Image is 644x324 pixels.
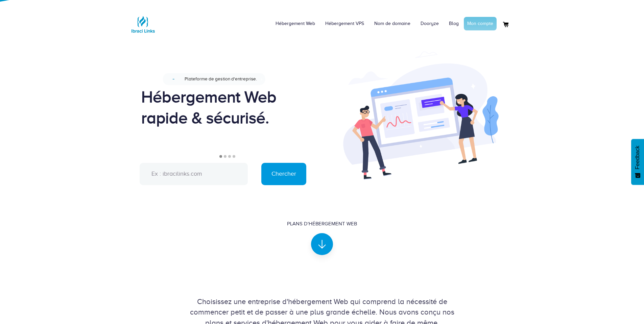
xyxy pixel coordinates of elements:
[141,86,312,128] div: Hébergement Web rapide & sécurisé.
[287,220,357,227] div: Plans d'hébergement Web
[444,14,464,34] a: Blog
[270,14,320,34] a: Hébergement Web
[184,76,257,81] span: Plateforme de gestion d'entreprise.
[261,163,306,185] input: Chercher
[631,139,644,185] button: Feedback - Afficher l’enquête
[140,163,248,185] input: Ex : ibracilinks.com
[320,14,369,34] a: Hébergement VPS
[415,14,444,34] a: Dooryze
[369,14,415,34] a: Nom de domaine
[287,220,357,249] a: Plans d'hébergement Web
[464,17,497,30] a: Mon compte
[163,72,290,86] a: NouveauPlateforme de gestion d'entreprise.
[129,5,157,38] a: Logo Ibraci Links
[635,146,641,169] span: Feedback
[129,11,157,38] img: Logo Ibraci Links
